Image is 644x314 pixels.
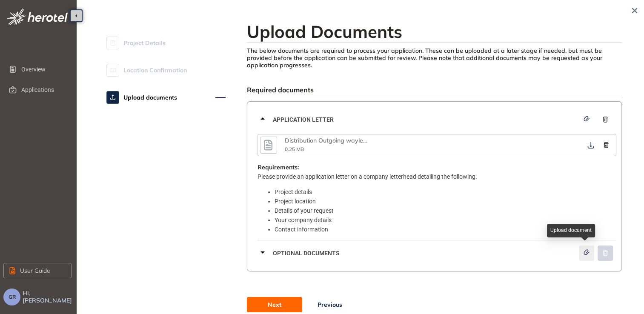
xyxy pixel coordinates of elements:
span: Application letter [273,115,579,124]
span: 0.25 MB [285,146,304,152]
span: ... [363,137,367,144]
p: Please provide an application letter on a company letterhead detailing the following: [258,172,616,181]
span: User Guide [20,266,50,275]
div: Application letter [258,107,616,132]
span: Required documents [247,86,314,94]
li: Project location [275,197,616,206]
li: Your company details [275,215,616,225]
h2: Upload Documents [247,21,622,42]
button: User Guide [3,263,72,278]
div: Optional documents [258,240,616,266]
span: Distribution Outgoing wayle [285,137,363,144]
span: Project Details [123,34,166,51]
li: Details of your request [275,206,616,215]
span: Upload documents [123,89,177,106]
span: Hi, [PERSON_NAME] [23,290,73,304]
span: Previous [318,300,342,309]
div: Upload document [547,224,595,237]
button: Next [247,297,302,312]
img: logo [7,9,68,25]
button: GR [3,288,20,305]
button: Previous [302,297,358,312]
span: Next [268,300,281,309]
span: Applications [21,81,65,98]
div: Distribution Outgoing wayleave.pdf [285,137,370,144]
li: Project details [275,187,616,197]
span: Optional documents [273,248,579,258]
span: GR [9,294,16,300]
li: Contact information [275,225,616,234]
span: Requirements: [258,164,299,171]
div: The below documents are required to process your application. These can be uploaded at a later st... [247,47,622,69]
span: Location Confirmation [123,62,187,79]
span: Overview [21,61,65,78]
